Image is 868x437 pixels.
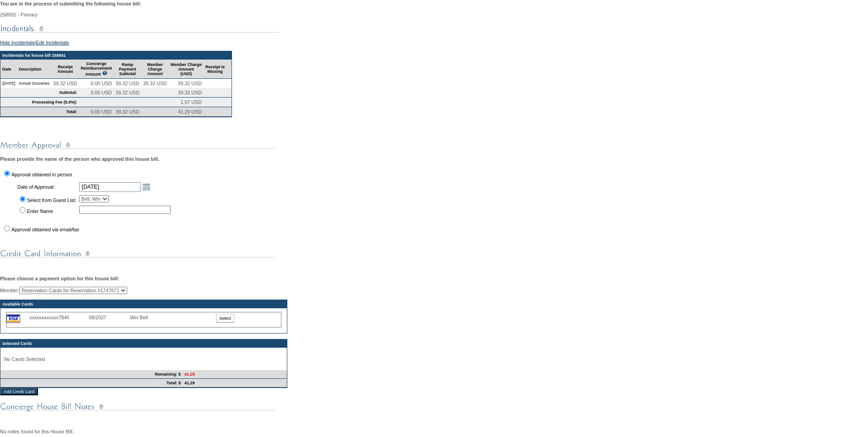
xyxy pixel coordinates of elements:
[11,227,79,232] label: Approval obtained via email/fax
[102,71,108,76] img: questionMark_lightBlue.gif
[181,99,202,105] span: 1.97 USD
[0,51,232,60] td: Incidentals for house bill 258891
[0,79,17,88] td: [DATE]
[27,197,76,203] label: Select from Guest List:
[116,109,140,115] span: 39.32 USD
[0,339,287,348] td: Selected Cards
[0,88,79,98] td: Subtotal:
[91,90,112,95] span: 0.00 USD
[116,90,140,95] span: 39.32 USD
[27,208,53,214] label: Enter Name
[183,370,287,379] td: 41.29
[114,60,141,79] td: Ramp Payment Subtotal
[89,315,130,320] div: 09/2027
[17,79,51,88] td: Arrival Groceries
[141,182,151,192] a: Open the calendar popup.
[0,60,17,79] td: Date
[169,60,204,79] td: Member Charge Amount (USD)
[91,81,112,86] span: 0.00 USD
[91,109,112,115] span: 0.00 USD
[29,315,89,320] div: xxxxxxxxxxxx7845
[0,300,287,308] td: Available Cards
[204,60,227,79] td: Receipt Is Missing
[0,379,183,388] td: Total: $
[116,81,140,86] span: 39.32 USD
[178,90,202,95] span: 39.32 USD
[0,98,79,107] td: Processing Fee (5.0%):
[17,60,51,79] td: Description
[6,314,20,323] img: icon_cc_visa.gif
[53,81,77,86] span: 39.32 USD
[143,81,167,86] span: 39.32 USD
[178,81,202,86] span: 39.32 USD
[130,315,176,320] div: Win Bell
[183,379,287,388] td: 41.29
[11,172,72,177] label: Approval obtained in person
[79,60,114,79] td: Concierge Reimbursement Amount
[0,370,183,379] td: Remaining: $
[51,60,79,79] td: Receipt Amount
[36,40,69,45] a: Edit Incidentals
[216,314,234,322] input: Select
[16,181,77,193] td: Date of Approval:
[0,107,79,117] td: Total:
[4,356,283,362] p: No Cards Selected
[141,60,169,79] td: Member Charge Amount
[178,109,202,115] span: 41.29 USD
